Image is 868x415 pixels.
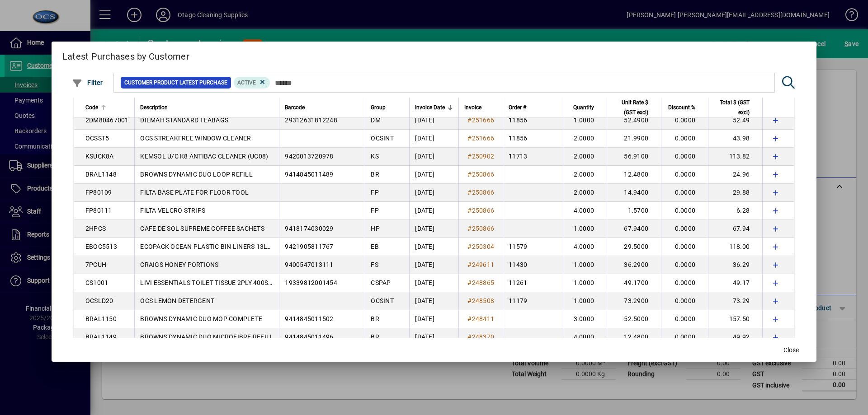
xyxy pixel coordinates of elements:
[570,103,602,112] div: Quantity
[503,130,564,148] td: 11856
[464,169,497,179] a: #250866
[140,279,276,286] span: LIVI ESSENTIALS TOILET TISSUE 2PLY 400SHT
[472,135,495,142] span: 251666
[409,112,458,130] td: [DATE]
[234,77,270,89] mat-chip: Product Activation Status: Active
[85,135,109,142] span: OCSST5
[467,333,472,340] span: #
[661,274,708,292] td: 0.0000
[661,256,708,274] td: 0.0000
[708,328,762,346] td: 49.92
[285,261,333,268] span: 9400547013111
[371,153,379,160] span: KS
[140,103,274,112] div: Description
[409,292,458,310] td: [DATE]
[409,166,458,184] td: [DATE]
[371,135,394,142] span: OCSINT
[564,310,607,328] td: -3.0000
[607,256,661,274] td: 36.2900
[503,292,564,310] td: 11179
[85,243,117,250] span: EBOC5513
[708,220,762,238] td: 67.94
[140,207,205,214] span: FILTA VELCRO STRIPS
[708,166,762,184] td: 24.96
[607,184,661,202] td: 14.9400
[472,189,495,196] span: 250866
[464,187,497,197] a: #250866
[85,153,114,160] span: KSUCK8A
[564,238,607,256] td: 4.0000
[472,117,495,124] span: 251666
[573,103,594,112] span: Quantity
[52,42,816,68] h2: Latest Purchases by Customer
[472,153,495,160] span: 250902
[564,256,607,274] td: 1.0000
[140,103,168,112] span: Description
[661,166,708,184] td: 0.0000
[464,103,481,112] span: Invoice
[85,261,106,268] span: 7PCUH
[607,238,661,256] td: 29.5000
[661,220,708,238] td: 0.0000
[409,328,458,346] td: [DATE]
[564,220,607,238] td: 1.0000
[85,315,117,322] span: BRAL1150
[371,333,379,340] span: BR
[85,333,117,340] span: BRAL1149
[140,153,268,160] span: KEMSOL U/C K8 ANTIBAC CLEANER (UC08)
[564,292,607,310] td: 1.0000
[467,171,472,178] span: #
[467,135,472,142] span: #
[777,342,806,358] button: Close
[371,261,378,268] span: FS
[564,202,607,220] td: 4.0000
[464,103,497,112] div: Invoice
[708,238,762,256] td: 118.00
[503,256,564,274] td: 11430
[472,207,495,214] span: 250866
[285,171,333,178] span: 9414845011489
[564,112,607,130] td: 1.0000
[564,148,607,166] td: 2.0000
[708,274,762,292] td: 49.17
[464,260,497,270] a: #249611
[613,98,656,117] div: Unit Rate $ (GST excl)
[285,153,333,160] span: 9420013720978
[371,207,379,214] span: FP
[708,184,762,202] td: 29.88
[661,184,708,202] td: 0.0000
[509,103,558,112] div: Order #
[503,112,564,130] td: 11856
[72,79,103,86] span: Filter
[661,292,708,310] td: 0.0000
[607,202,661,220] td: 1.5700
[607,130,661,148] td: 21.9900
[708,148,762,166] td: 113.82
[140,171,253,178] span: BROWNS DYNAMIC DUO LOOP REFILL
[613,98,648,117] span: Unit Rate $ (GST excl)
[464,115,497,125] a: #251666
[464,242,497,252] a: #250304
[285,117,337,124] span: 29312631812248
[409,274,458,292] td: [DATE]
[464,224,497,233] a: #250866
[409,130,458,148] td: [DATE]
[464,205,497,215] a: #250866
[607,112,661,130] td: 52.4900
[85,279,108,286] span: CS1001
[415,103,453,112] div: Invoice Date
[661,130,708,148] td: 0.0000
[661,310,708,328] td: 0.0000
[667,103,703,112] div: Discount %
[85,103,98,112] span: Code
[661,202,708,220] td: 0.0000
[409,202,458,220] td: [DATE]
[237,79,256,86] span: Active
[409,310,458,328] td: [DATE]
[85,171,117,178] span: BRAL1148
[472,243,495,250] span: 250304
[371,315,379,322] span: BR
[85,103,129,112] div: Code
[708,292,762,310] td: 73.29
[85,225,106,232] span: 2HPCS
